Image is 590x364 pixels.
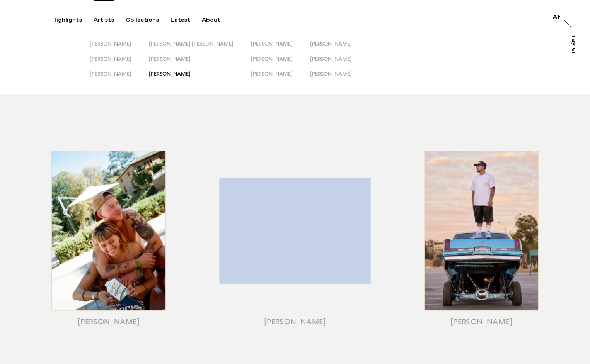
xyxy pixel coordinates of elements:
[90,41,131,47] span: [PERSON_NAME]
[310,56,369,71] button: [PERSON_NAME]
[552,15,560,22] a: At
[90,71,149,86] button: [PERSON_NAME]
[202,17,220,24] div: About
[171,17,190,24] div: Latest
[251,71,293,77] span: [PERSON_NAME]
[149,71,251,86] button: [PERSON_NAME]
[149,41,234,47] span: [PERSON_NAME] [PERSON_NAME]
[569,31,577,63] a: Trayler
[310,71,369,86] button: [PERSON_NAME]
[126,17,171,24] button: Collections
[149,71,191,77] span: [PERSON_NAME]
[94,17,126,24] button: Artists
[90,71,131,77] span: [PERSON_NAME]
[90,56,131,62] span: [PERSON_NAME]
[126,17,159,24] div: Collections
[310,71,352,77] span: [PERSON_NAME]
[90,41,149,56] button: [PERSON_NAME]
[251,56,310,71] button: [PERSON_NAME]
[251,56,293,62] span: [PERSON_NAME]
[149,56,251,71] button: [PERSON_NAME]
[90,56,149,71] button: [PERSON_NAME]
[52,17,94,24] button: Highlights
[310,41,369,56] button: [PERSON_NAME]
[571,31,577,54] div: Trayler
[251,41,310,56] button: [PERSON_NAME]
[149,56,191,62] span: [PERSON_NAME]
[52,17,82,24] div: Highlights
[251,71,310,86] button: [PERSON_NAME]
[171,17,202,24] button: Latest
[94,17,114,24] div: Artists
[251,41,293,47] span: [PERSON_NAME]
[202,17,232,24] button: About
[310,56,352,62] span: [PERSON_NAME]
[310,41,352,47] span: [PERSON_NAME]
[149,41,251,56] button: [PERSON_NAME] [PERSON_NAME]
